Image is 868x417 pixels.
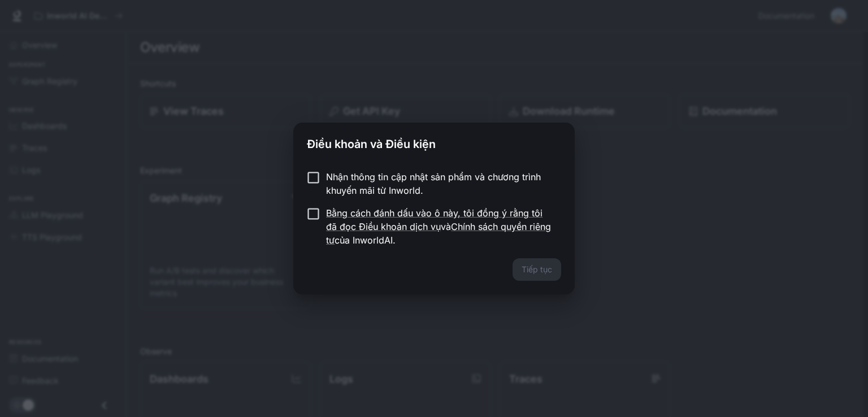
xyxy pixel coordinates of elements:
[326,207,542,232] a: Bằng cách đánh dấu vào ô này, tôi đồng ý rằng tôi đã đọc Điều khoản dịch vụ
[441,221,451,232] font: và
[335,234,393,246] font: của InworldAI
[307,137,436,151] font: Điều khoản và Điều kiện
[393,234,396,246] font: .
[326,171,541,196] font: Nhận thông tin cập nhật sản phẩm và chương trình khuyến mãi từ Inworld.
